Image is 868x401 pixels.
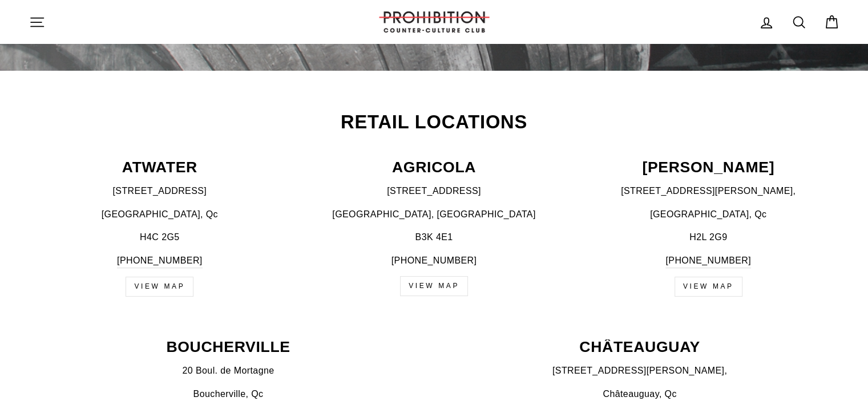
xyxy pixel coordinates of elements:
p: [STREET_ADDRESS][PERSON_NAME], [578,184,839,199]
p: BOUCHERVILLE [29,339,428,355]
p: 20 Boul. de Mortagne [29,363,428,378]
a: [PHONE_NUMBER] [117,253,203,269]
p: [PHONE_NUMBER] [303,253,565,268]
a: VIEW MAP [400,276,468,296]
p: AGRICOLA [303,160,565,175]
p: CHÂTEAUGUAY [441,339,839,355]
a: view map [675,277,742,297]
p: B3K 4E1 [303,230,565,245]
a: VIEW MAP [126,277,193,297]
p: [STREET_ADDRESS][PERSON_NAME], [441,363,839,378]
p: [PERSON_NAME] [578,160,839,175]
img: PROHIBITION COUNTER-CULTURE CLUB [377,11,491,33]
a: [PHONE_NUMBER] [665,253,751,269]
p: H2L 2G9 [578,230,839,245]
p: H4C 2G5 [29,230,291,245]
p: ATWATER [29,160,291,175]
p: [GEOGRAPHIC_DATA], [GEOGRAPHIC_DATA] [303,207,565,222]
h2: Retail Locations [29,113,839,132]
p: [GEOGRAPHIC_DATA], Qc [578,207,839,222]
p: [STREET_ADDRESS] [29,184,291,199]
p: [GEOGRAPHIC_DATA], Qc [29,207,291,222]
p: [STREET_ADDRESS] [303,184,565,199]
